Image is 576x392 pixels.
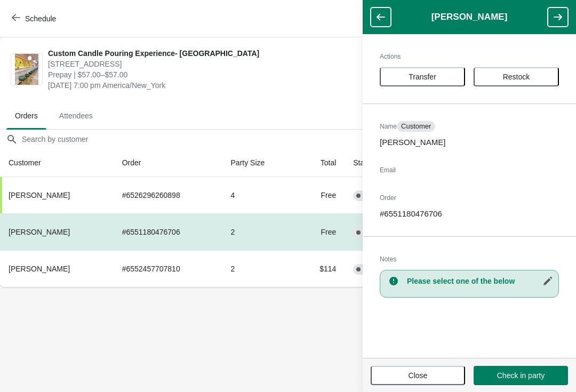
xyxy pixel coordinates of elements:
[222,250,296,287] td: 2
[407,276,553,286] h3: Please select one of the below
[503,73,530,81] span: Restock
[114,149,222,177] th: Order
[380,209,559,219] p: # 6551180476706
[114,177,222,213] td: # 6526296260898
[296,213,345,250] td: Free
[380,67,465,86] button: Transfer
[25,14,56,23] span: Schedule
[15,54,38,85] img: Custom Candle Pouring Experience- Delray Beach
[380,165,559,175] h2: Email
[9,265,70,273] span: [PERSON_NAME]
[391,12,548,22] h1: [PERSON_NAME]
[114,213,222,250] td: # 6551180476706
[222,149,296,177] th: Party Size
[48,80,379,91] span: [DATE] 7:00 pm America/New_York
[401,122,431,131] span: Customer
[296,149,345,177] th: Total
[380,121,559,132] h2: Name
[380,137,559,148] p: [PERSON_NAME]
[380,193,559,203] h2: Order
[409,371,428,380] span: Close
[371,366,465,385] button: Close
[5,9,65,28] button: Schedule
[222,213,296,250] td: 2
[380,51,559,62] h2: Actions
[409,73,436,81] span: Transfer
[9,228,70,236] span: [PERSON_NAME]
[380,254,559,265] h2: Notes
[48,69,379,80] span: Prepay | $57.00–$57.00
[497,371,545,380] span: Check in party
[48,48,379,59] span: Custom Candle Pouring Experience- [GEOGRAPHIC_DATA]
[48,59,379,69] span: [STREET_ADDRESS]
[474,67,559,86] button: Restock
[51,106,101,125] span: Attendees
[6,106,46,125] span: Orders
[345,149,409,177] th: Status
[9,191,70,199] span: [PERSON_NAME]
[474,366,568,385] button: Check in party
[296,177,345,213] td: Free
[222,177,296,213] td: 4
[296,250,345,287] td: $114
[114,250,222,287] td: # 6552457707810
[21,130,576,149] input: Search by customer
